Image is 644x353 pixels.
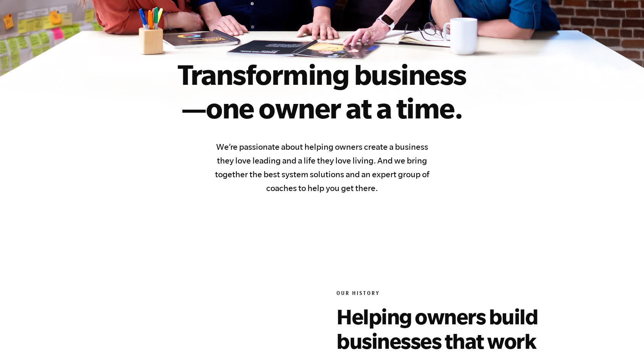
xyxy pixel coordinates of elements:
[154,57,490,125] h1: Transforming business —one owner at a time.
[211,140,433,195] h4: We’re passionate about helping owners create a business they love leading and a life they love li...
[337,290,554,298] h6: Our History
[606,316,644,353] iframe: Chat Widget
